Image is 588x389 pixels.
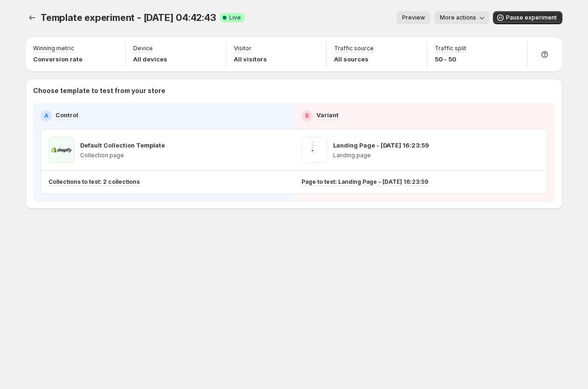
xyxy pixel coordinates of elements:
p: Traffic source [334,45,374,52]
p: Collection page [80,152,165,159]
p: Landing Page - [DATE] 16:23:59 [333,141,429,150]
p: All devices [133,54,167,64]
span: Preview [402,14,425,21]
p: Variant [316,110,339,120]
p: Conversion rate [33,54,82,64]
p: All sources [334,54,374,64]
h2: A [44,112,48,120]
p: Choose template to test from your store [33,86,555,95]
p: Default Collection Template [80,141,165,150]
p: Traffic split [435,45,466,52]
img: Landing Page - Sep 14, 16:23:59 [301,137,328,163]
p: Landing page [333,152,429,159]
p: Visitor [234,45,252,52]
p: Page to test: Landing Page - [DATE] 16:23:59 [301,178,428,186]
p: Winning metric [33,45,74,52]
button: More actions [434,11,489,24]
span: Template experiment - [DATE] 04:42:43 [41,12,216,23]
span: Pause experiment [506,14,557,21]
p: 50 - 50 [435,54,466,64]
p: All visitors [234,54,267,64]
span: More actions [440,14,476,21]
button: Preview [397,11,431,24]
p: Device [133,45,153,52]
button: Pause experiment [493,11,562,24]
p: Control [55,110,78,120]
span: Live [229,14,241,21]
button: Experiments [26,11,39,24]
h2: B [305,112,309,120]
img: Default Collection Template [48,137,75,163]
p: Collections to test: 2 collections [48,178,140,186]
